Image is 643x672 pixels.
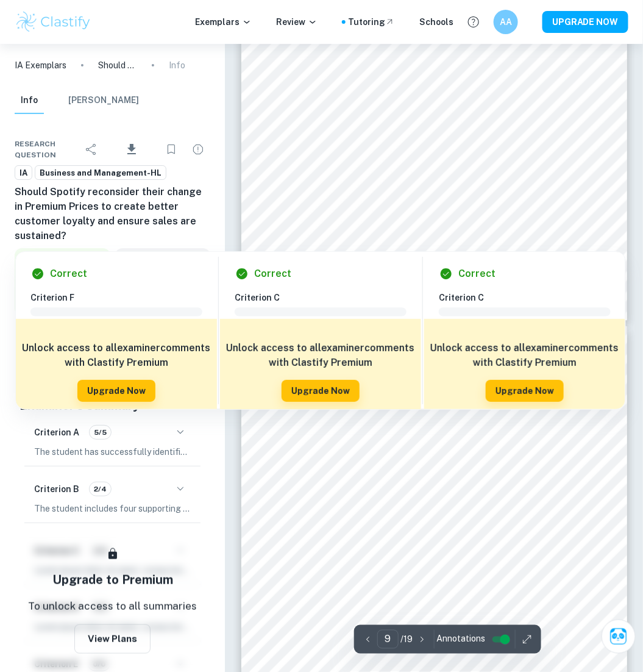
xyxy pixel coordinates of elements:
[35,167,166,179] span: Business and Management-HL
[282,380,360,402] button: Upgrade Now
[90,484,111,495] span: 2/4
[106,134,157,165] div: Download
[98,59,137,72] p: Should Spotify reconsider their change in Premium Prices to create better customer loyalty and en...
[542,11,628,33] button: UPGRADE NOW
[34,482,79,496] h6: Criterion B
[235,291,416,304] h6: Criterion C
[437,633,486,646] span: Annotations
[52,571,173,589] h5: Upgrade to Premium
[15,185,210,243] h6: Should Spotify reconsider their change in Premium Prices to create better customer loyalty and en...
[34,502,191,515] p: The student includes four supporting documents that are relevant and contemporary, all published ...
[486,380,564,402] button: Upgrade Now
[169,59,185,72] p: Info
[159,137,183,162] div: Bookmark
[494,10,518,34] button: AA
[77,380,155,402] button: Upgrade Now
[90,427,111,438] span: 5/5
[430,341,619,370] h6: Unlock access to all examiner comments with Clastify Premium
[30,291,212,304] h6: Criterion F
[254,266,291,281] h6: Correct
[15,165,32,181] a: IA
[79,137,104,162] div: Share
[348,15,395,29] a: Tutoring
[419,15,453,29] a: Schools
[401,633,413,646] p: / 19
[186,137,210,162] div: Report issue
[68,87,139,114] button: [PERSON_NAME]
[34,426,79,439] h6: Criterion A
[15,167,32,179] span: IA
[439,291,620,304] h6: Criterion C
[226,341,415,370] h6: Unlock access to all examiner comments with Clastify Premium
[15,10,92,34] img: Clastify logo
[74,624,151,654] button: View Plans
[458,266,496,281] h6: Correct
[22,341,211,370] h6: Unlock access to all examiner comments with Clastify Premium
[463,12,484,32] button: Help and Feedback
[602,620,636,654] button: Ask Clai
[15,87,44,114] button: Info
[15,138,79,160] span: Research question
[34,445,191,459] p: The student has successfully identified the key concept of change, which is clearly articulated i...
[276,15,318,29] p: Review
[28,599,197,615] p: To unlock access to all summaries
[499,15,513,29] h6: AA
[35,165,166,181] a: Business and Management-HL
[50,266,87,281] h6: Correct
[15,333,52,352] div: Like
[15,59,66,72] a: IA Exemplars
[195,15,252,29] p: Exemplars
